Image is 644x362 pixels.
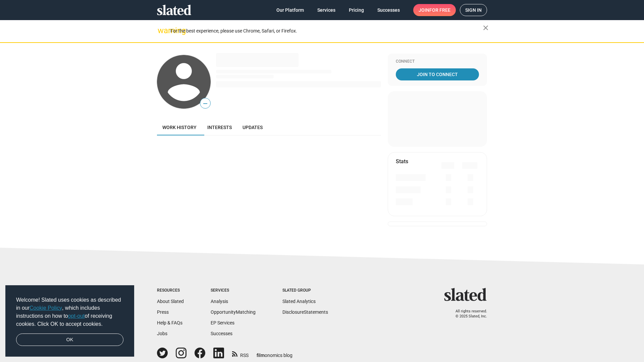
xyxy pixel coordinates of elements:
[157,299,184,304] a: About Slated
[413,4,456,16] a: Joinfor free
[200,99,210,108] span: —
[157,309,169,315] a: Press
[349,4,364,16] span: Pricing
[465,4,482,16] span: Sign in
[68,313,85,319] a: opt-out
[157,331,167,336] a: Jobs
[257,347,292,359] a: filmonomics blog
[211,299,228,304] a: Analysis
[282,299,316,304] a: Slated Analytics
[157,288,184,293] div: Resources
[397,68,478,80] span: Join To Connect
[448,309,487,319] p: All rights reserved. © 2025 Slated, Inc.
[237,119,268,135] a: Updates
[5,285,134,357] div: cookieconsent
[396,158,408,165] mat-card-title: Stats
[396,59,479,64] div: Connect
[419,4,450,16] span: Join
[157,119,202,135] a: Work history
[282,309,328,315] a: DisclosureStatements
[271,4,309,16] a: Our Platform
[30,305,62,311] a: Cookie Policy
[312,4,341,16] a: Services
[243,125,263,130] span: Updates
[211,288,256,293] div: Services
[162,125,197,130] span: Work history
[372,4,405,16] a: Successes
[157,320,182,325] a: Help & FAQs
[482,24,490,32] mat-icon: close
[211,309,256,315] a: OpportunityMatching
[211,331,232,336] a: Successes
[207,125,232,130] span: Interests
[343,4,369,16] a: Pricing
[257,353,265,358] span: film
[170,26,483,36] div: For the best experience, please use Chrome, Safari, or Firefox.
[276,4,304,16] span: Our Platform
[232,348,249,359] a: RSS
[317,4,335,16] span: Services
[396,68,479,80] a: Join To Connect
[158,26,166,35] mat-icon: warning
[460,4,487,16] a: Sign in
[211,320,234,325] a: EP Services
[377,4,400,16] span: Successes
[282,288,328,293] div: Slated Group
[202,119,237,135] a: Interests
[429,4,450,16] span: for free
[16,334,123,346] a: dismiss cookie message
[16,296,123,328] span: Welcome! Slated uses cookies as described in our , which includes instructions on how to of recei...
